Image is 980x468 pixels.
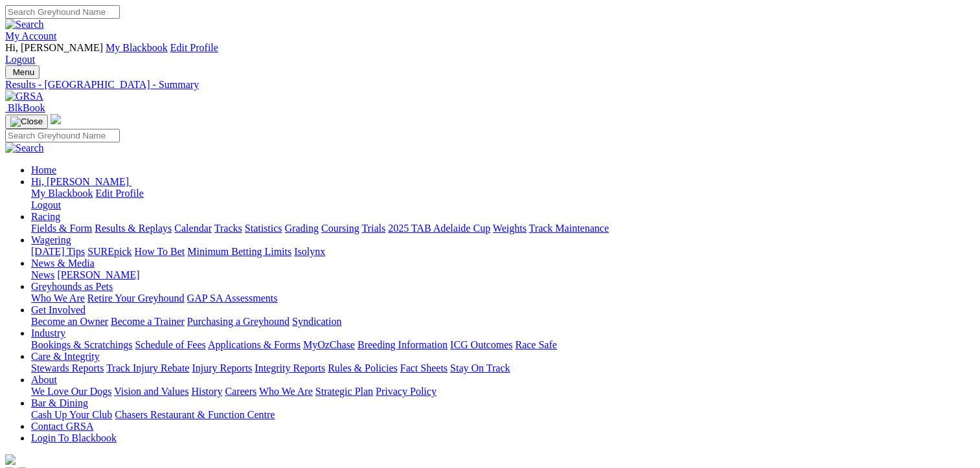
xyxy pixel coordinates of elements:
a: Logout [31,199,61,210]
a: Race Safe [515,339,556,350]
a: Become an Owner [31,316,108,327]
a: My Blackbook [106,42,168,53]
a: Get Involved [31,304,85,315]
a: Careers [225,386,256,397]
a: Greyhounds as Pets [31,281,113,292]
a: Racing [31,211,60,222]
a: Become a Trainer [111,316,185,327]
a: Industry [31,328,65,339]
a: Bar & Dining [31,397,88,408]
a: How To Bet [135,246,185,257]
a: Applications & Forms [208,339,301,350]
a: GAP SA Assessments [187,293,278,304]
a: Fact Sheets [400,362,448,373]
div: Greyhounds as Pets [31,293,975,304]
div: My Account [5,42,975,65]
a: Track Maintenance [529,223,609,234]
button: Toggle navigation [5,115,48,129]
a: Statistics [245,223,282,234]
a: Retire Your Greyhound [87,293,185,304]
a: Who We Are [259,386,313,397]
a: Cash Up Your Club [31,409,112,420]
a: ICG Outcomes [450,339,512,350]
a: My Account [5,30,57,41]
a: Weights [493,223,527,234]
a: Isolynx [294,246,325,257]
div: Bar & Dining [31,409,975,421]
a: Wagering [31,234,71,245]
a: Strategic Plan [315,386,373,397]
a: BlkBook [5,102,45,113]
a: Bookings & Scratchings [31,339,132,350]
img: Search [5,142,44,154]
a: Rules & Policies [328,362,398,373]
a: Vision and Values [114,386,188,397]
a: Fields & Form [31,223,92,234]
a: Contact GRSA [31,421,93,432]
a: My Blackbook [31,188,93,199]
span: Hi, [PERSON_NAME] [31,176,129,187]
div: News & Media [31,269,975,281]
a: Privacy Policy [376,386,437,397]
span: BlkBook [8,102,45,113]
a: Syndication [292,316,341,327]
a: Tracks [214,223,242,234]
img: Search [5,19,44,30]
img: logo-grsa-white.png [51,114,61,124]
a: Stewards Reports [31,362,104,373]
input: Search [5,129,120,142]
a: Who We Are [31,293,85,304]
div: Care & Integrity [31,362,975,374]
a: SUREpick [87,246,131,257]
button: Toggle navigation [5,65,40,79]
a: Trials [361,223,385,234]
a: Chasers Restaurant & Function Centre [115,409,275,420]
div: About [31,386,975,397]
div: Hi, [PERSON_NAME] [31,188,975,211]
a: News & Media [31,258,95,269]
div: Wagering [31,246,975,258]
a: Injury Reports [192,362,252,373]
a: Stay On Track [450,362,510,373]
a: Results & Replays [95,223,172,234]
a: Edit Profile [170,42,218,53]
img: Close [10,117,43,127]
a: Results - [GEOGRAPHIC_DATA] - Summary [5,79,975,91]
div: Industry [31,339,975,351]
a: Breeding Information [358,339,448,350]
a: Home [31,164,56,175]
a: Grading [285,223,319,234]
a: Purchasing a Greyhound [187,316,290,327]
a: 2025 TAB Adelaide Cup [388,223,490,234]
a: We Love Our Dogs [31,386,111,397]
div: Get Involved [31,316,975,328]
a: [PERSON_NAME] [57,269,139,280]
a: Schedule of Fees [135,339,205,350]
a: Login To Blackbook [31,432,117,443]
a: [DATE] Tips [31,246,85,257]
a: About [31,374,57,385]
input: Search [5,5,120,19]
a: MyOzChase [303,339,355,350]
a: History [191,386,222,397]
div: Racing [31,223,975,234]
a: Track Injury Rebate [106,362,189,373]
a: News [31,269,54,280]
span: Hi, [PERSON_NAME] [5,42,103,53]
a: Edit Profile [96,188,144,199]
a: Calendar [174,223,212,234]
img: GRSA [5,91,43,102]
a: Care & Integrity [31,351,100,362]
a: Minimum Betting Limits [187,246,291,257]
a: Hi, [PERSON_NAME] [31,176,131,187]
span: Menu [13,67,34,77]
a: Coursing [321,223,359,234]
a: Logout [5,54,35,65]
a: Integrity Reports [255,362,325,373]
img: logo-grsa-white.png [5,454,16,465]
